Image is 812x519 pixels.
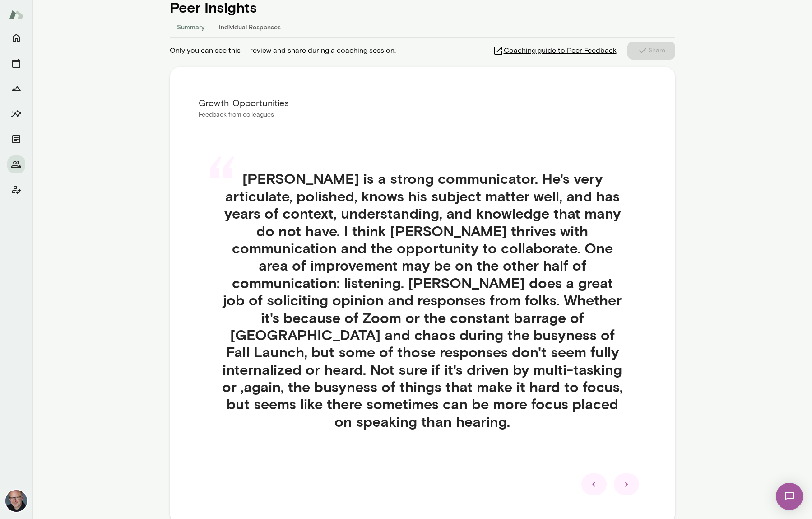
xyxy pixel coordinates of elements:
[170,45,396,56] span: Only you can see this — review and share during a coaching session.
[9,6,23,23] img: Mento
[199,96,646,110] h6: Growth Opportunities
[7,79,25,98] button: Growth Plan
[7,29,25,47] button: Home
[220,170,625,430] h4: [PERSON_NAME] is a strong communicator. He's very articulate, polished, knows his subject matter ...
[170,16,212,37] button: Summary
[493,42,627,60] a: Coaching guide to Peer Feedback
[7,130,25,148] button: Documents
[504,45,617,56] span: Coaching guide to Peer Feedback
[7,105,25,123] button: Insights
[199,110,646,119] p: Feedback from colleagues
[7,54,25,72] button: Sessions
[5,490,27,512] img: Nick Gould
[206,159,237,222] div: “
[7,181,25,199] button: Client app
[212,16,288,37] button: Individual Responses
[7,155,25,173] button: Members
[170,16,675,37] div: responses-tab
